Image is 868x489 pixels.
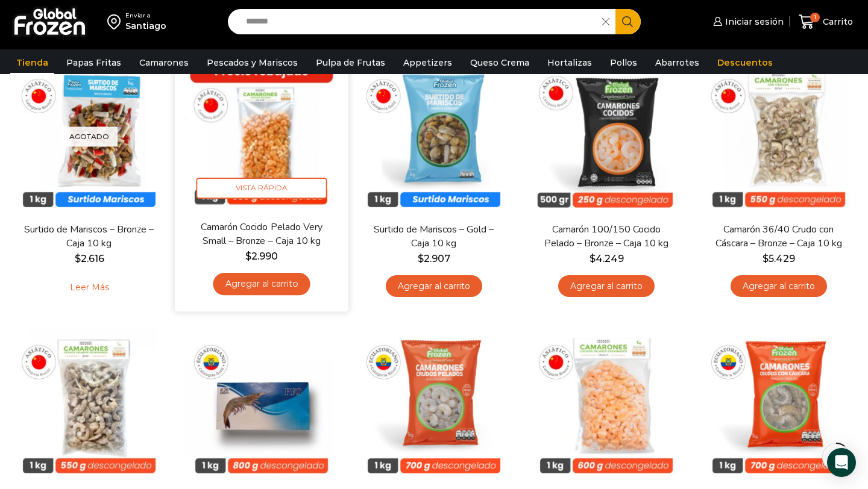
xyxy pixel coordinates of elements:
a: Abarrotes [649,51,705,74]
a: Papas Fritas [60,51,127,74]
a: Iniciar sesión [710,10,784,34]
a: Hortalizas [541,51,598,74]
span: Iniciar sesión [722,16,784,28]
a: Appetizers [397,51,458,74]
span: Carrito [820,16,853,28]
a: Agregar al carrito: “Camarón Cocido Pelado Very Small - Bronze - Caja 10 kg” [213,273,310,295]
img: address-field-icon.svg [107,11,125,32]
a: Pulpa de Frutas [310,51,391,74]
span: 1 [810,13,820,22]
bdi: 2.616 [75,253,104,264]
div: Open Intercom Messenger [827,448,856,477]
a: Camarón Cocido Pelado Very Small – Bronze – Caja 10 kg [192,220,332,248]
p: Agotado [61,126,118,146]
a: Agregar al carrito: “Camarón 36/40 Crudo con Cáscara - Bronze - Caja 10 kg” [731,275,827,297]
a: Pescados y Mariscos [201,51,304,74]
a: Tienda [10,51,54,74]
bdi: 5.429 [763,253,795,264]
a: Surtido de Mariscos – Gold – Caja 10 kg [365,223,503,251]
a: Agregar al carrito: “Camarón 100/150 Cocido Pelado - Bronze - Caja 10 kg” [558,275,655,297]
a: Queso Crema [464,51,535,74]
span: $ [763,253,769,264]
span: $ [590,253,596,264]
a: Surtido de Mariscos – Bronze – Caja 10 kg [20,223,159,251]
a: Pollos [604,51,643,74]
a: Camarón 36/40 Crudo con Cáscara – Bronze – Caja 10 kg [709,223,848,251]
a: Camarón 100/150 Cocido Pelado – Bronze – Caja 10 kg [537,223,676,251]
span: $ [245,250,251,261]
div: Enviar a [125,11,166,20]
div: Santiago [125,20,166,32]
a: Camarones [133,51,195,74]
a: 1 Carrito [796,8,856,36]
bdi: 4.249 [590,253,624,264]
button: Search button [615,9,641,34]
bdi: 2.990 [245,250,278,261]
span: $ [75,253,81,264]
a: Descuentos [711,51,779,74]
span: $ [418,253,424,264]
a: Agregar al carrito: “Surtido de Mariscos - Gold - Caja 10 kg” [386,275,482,297]
span: Vista Rápida [197,178,327,199]
a: Leé más sobre “Surtido de Mariscos - Bronze - Caja 10 kg” [51,275,128,301]
bdi: 2.907 [418,253,450,264]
